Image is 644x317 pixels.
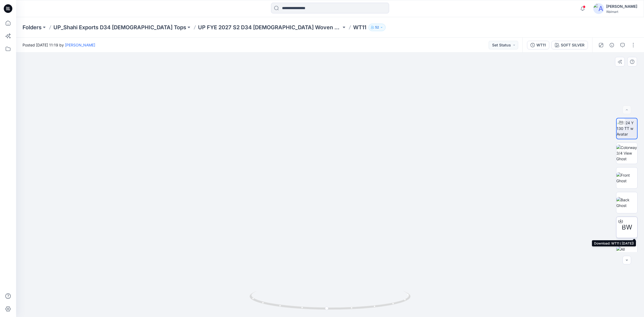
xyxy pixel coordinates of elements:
a: [PERSON_NAME] [65,43,95,47]
div: Walmart [606,10,637,14]
button: SOFT SILVER [551,41,588,49]
button: Details [608,41,616,49]
p: 52 [375,24,379,30]
span: Posted [DATE] 11:19 by [23,42,95,48]
img: Colorway 3/4 View Ghost [616,145,637,162]
img: Front Ghost [616,172,637,184]
img: All colorways [616,246,637,258]
button: WT11 [527,41,549,49]
button: 52 [368,24,386,31]
a: UP FYE 2027 S2 D34 [DEMOGRAPHIC_DATA] Woven Tops [198,24,341,31]
span: BW [622,223,632,232]
div: SOFT SILVER [561,42,584,48]
a: Folders [23,24,42,31]
img: avatar [593,3,604,14]
div: WT11 [536,42,546,48]
img: 2024 Y 130 TT w Avatar [617,120,637,137]
div: [PERSON_NAME] [606,3,637,10]
p: WT11 [353,24,366,31]
a: UP_Shahi Exports D34 [DEMOGRAPHIC_DATA] Tops [53,24,186,31]
img: Back Ghost [616,197,637,208]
